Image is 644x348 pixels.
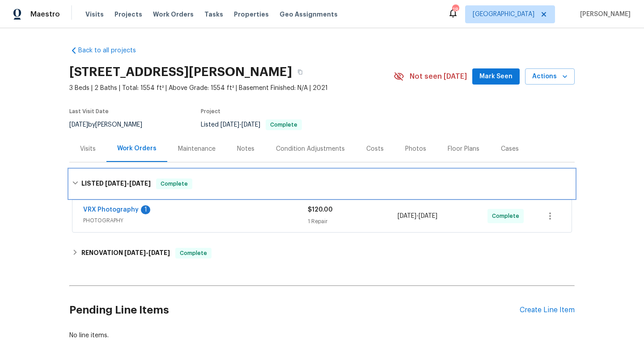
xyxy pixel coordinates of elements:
[124,250,146,256] span: [DATE]
[81,178,151,189] h6: LISTED
[473,10,534,19] span: [GEOGRAPHIC_DATA]
[69,109,109,114] span: Last Visit Date
[148,250,170,256] span: [DATE]
[241,122,260,128] span: [DATE]
[157,179,191,188] span: Complete
[448,144,479,153] div: Floor Plans
[479,71,513,82] span: Mark Seen
[492,212,523,221] span: Complete
[178,144,216,153] div: Maintenance
[308,217,398,226] div: 1 Repair
[69,331,575,340] div: No line items.
[153,10,194,19] span: Work Orders
[472,68,520,85] button: Mark Seen
[176,249,211,258] span: Complete
[30,10,60,19] span: Maestro
[81,248,170,259] h6: RENOVATION
[69,46,155,55] a: Back to all projects
[69,289,520,331] h2: Pending Line Items
[69,119,153,130] div: by [PERSON_NAME]
[201,109,220,114] span: Project
[124,250,170,256] span: -
[405,144,426,153] div: Photos
[105,180,151,187] span: -
[267,122,301,127] span: Complete
[576,10,631,19] span: [PERSON_NAME]
[117,144,157,153] div: Work Orders
[419,213,437,219] span: [DATE]
[141,205,150,214] div: 1
[105,180,127,187] span: [DATE]
[129,180,151,187] span: [DATE]
[501,144,519,153] div: Cases
[69,68,292,76] h2: [STREET_ADDRESS][PERSON_NAME]
[204,11,223,17] span: Tasks
[292,64,308,80] button: Copy Address
[220,122,239,128] span: [DATE]
[69,84,394,93] span: 3 Beds | 2 Baths | Total: 1554 ft² | Above Grade: 1554 ft² | Basement Finished: N/A | 2021
[520,306,575,314] div: Create Line Item
[69,242,575,264] div: RENOVATION [DATE]-[DATE]Complete
[83,216,308,225] span: PHOTOGRAPHY
[201,122,302,128] span: Listed
[234,10,269,19] span: Properties
[525,68,575,85] button: Actions
[85,10,104,19] span: Visits
[452,5,458,14] div: 18
[398,213,416,219] span: [DATE]
[410,72,467,81] span: Not seen [DATE]
[308,207,333,213] span: $120.00
[83,207,139,213] a: VRX Photography
[220,122,260,128] span: -
[69,170,575,198] div: LISTED [DATE]-[DATE]Complete
[237,144,254,153] div: Notes
[280,10,338,19] span: Geo Assignments
[276,144,345,153] div: Condition Adjustments
[114,10,142,19] span: Projects
[69,122,88,128] span: [DATE]
[366,144,384,153] div: Costs
[80,144,96,153] div: Visits
[532,71,568,82] span: Actions
[398,212,437,221] span: -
